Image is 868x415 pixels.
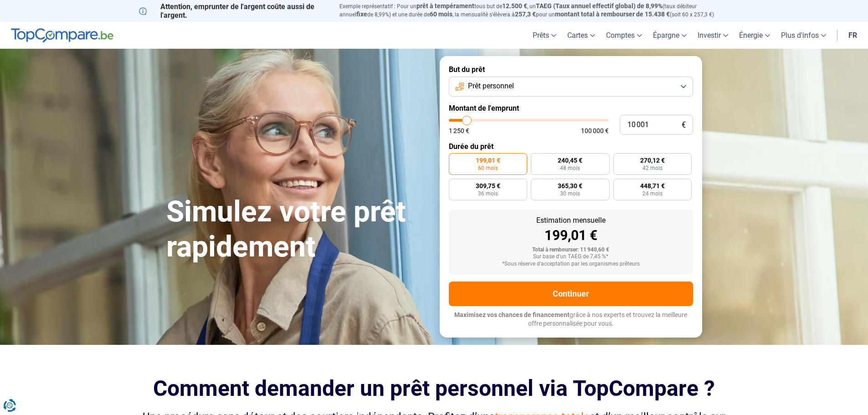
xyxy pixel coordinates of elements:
[139,2,329,20] p: Attention, emprunter de l'argent coûte aussi de l'argent.
[454,311,570,318] span: Maximisez vos chances de financement
[449,142,693,151] label: Durée du prêt
[560,165,580,171] span: 48 mois
[642,191,663,196] span: 24 mois
[11,28,113,43] img: TopCompare
[558,157,582,164] span: 240,45 €
[356,10,367,18] span: fixe
[581,128,609,134] span: 100 000 €
[502,2,527,10] span: 12.500 €
[560,191,580,196] span: 30 mois
[843,22,863,49] a: fr
[468,81,514,91] span: Prêt personnel
[166,195,429,265] h1: Simulez votre prêt rapidement
[456,254,686,260] div: Sur base d'un TAEG de 7,45 %*
[562,22,601,49] a: Cartes
[449,65,693,74] label: But du prêt
[449,104,693,113] label: Montant de l'emprunt
[449,128,469,134] span: 1 250 €
[478,191,498,196] span: 36 mois
[449,282,693,306] button: Continuer
[478,165,498,171] span: 60 mois
[449,311,693,328] p: grâce à nos experts et trouvez la meilleure offre personnalisée pour vous.
[476,183,500,189] span: 309,75 €
[456,229,686,242] div: 199,01 €
[682,121,686,129] span: €
[476,157,500,164] span: 199,01 €
[647,22,692,49] a: Épargne
[536,2,663,10] span: TAEG (Taux annuel effectif global) de 8,99%
[640,157,665,164] span: 270,12 €
[734,22,776,49] a: Énergie
[430,10,452,18] span: 60 mois
[449,77,693,97] button: Prêt personnel
[692,22,734,49] a: Investir
[527,22,562,49] a: Prêts
[640,183,665,189] span: 448,71 €
[558,183,582,189] span: 365,30 €
[515,10,536,18] span: 257,3 €
[555,10,670,18] span: montant total à rembourser de 15.438 €
[601,22,647,49] a: Comptes
[456,261,686,267] div: *Sous réserve d'acceptation par les organismes prêteurs
[456,217,686,224] div: Estimation mensuelle
[456,247,686,253] div: Total à rembourser: 11 940,60 €
[776,22,832,49] a: Plus d'infos
[416,2,474,10] span: prêt à tempérament
[339,2,729,19] p: Exemple représentatif : Pour un tous but de , un (taux débiteur annuel de 8,99%) et une durée de ...
[642,165,663,171] span: 42 mois
[139,376,729,401] h2: Comment demander un prêt personnel via TopCompare ?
